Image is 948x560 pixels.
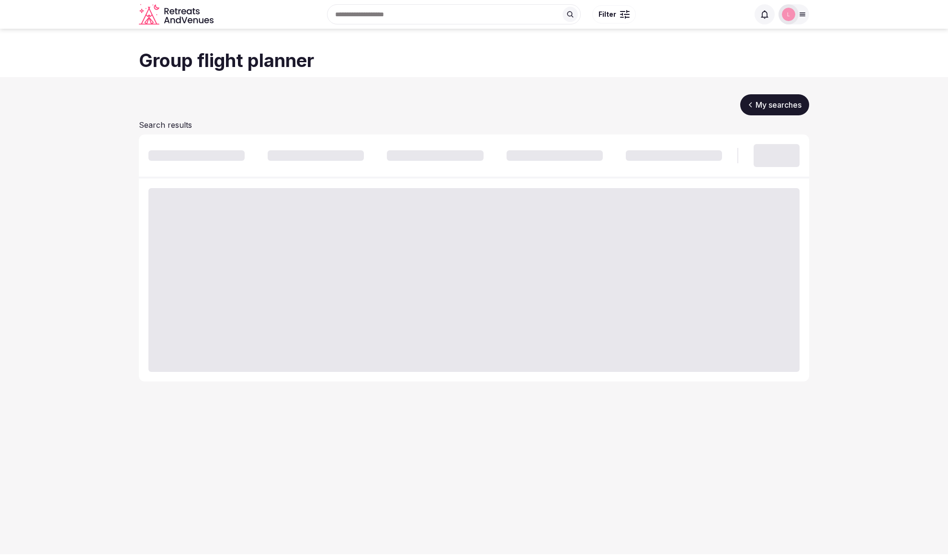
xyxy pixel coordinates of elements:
[139,48,809,73] h1: Group flight planner
[740,94,809,115] a: My searches
[139,120,192,130] span: Search results
[782,8,795,21] img: Luis Mereiles
[139,4,215,25] a: Visit the homepage
[592,5,636,23] button: Filter
[139,4,215,25] svg: Retreats and Venues company logo
[598,10,616,19] span: Filter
